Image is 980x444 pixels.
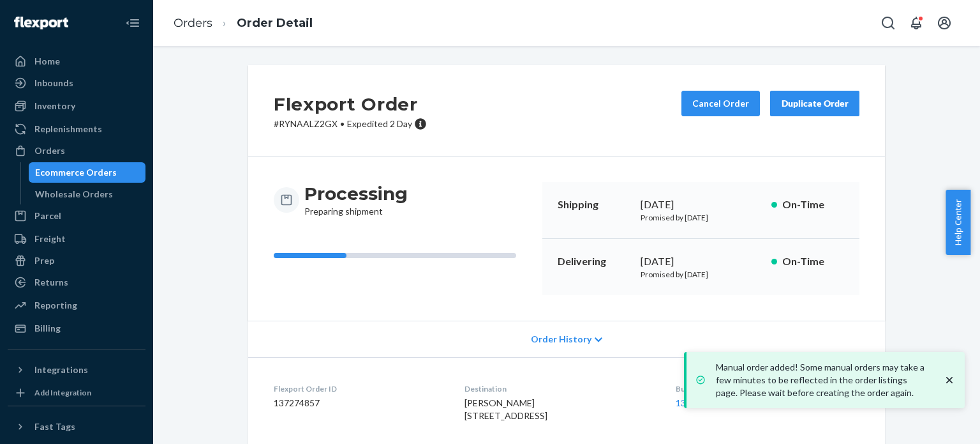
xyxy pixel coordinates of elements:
div: Returns [34,276,68,289]
div: Freight [34,233,66,245]
span: • [340,118,345,129]
button: Integrations [8,360,145,380]
button: Cancel Order [681,91,760,116]
a: Inbounds [8,73,145,93]
a: Freight [8,229,145,249]
div: Replenishments [34,123,102,135]
button: Open account menu [932,10,957,36]
a: Wholesale Orders [29,184,146,204]
div: Duplicate Order [781,97,849,110]
dt: Buyer Order Tracking [676,383,859,394]
h3: Processing [304,182,408,205]
a: 137274857 [676,397,722,408]
a: Orders [174,16,212,30]
div: Wholesale Orders [35,188,113,201]
div: [DATE] [641,254,761,269]
p: Promised by [DATE] [641,269,761,280]
a: Prep [8,250,145,271]
p: # RYNAALZ2GX [274,118,427,130]
button: Open Search Box [875,10,901,36]
div: Preparing shipment [304,182,408,218]
a: Reporting [8,295,145,316]
p: On-Time [782,197,844,212]
div: Integrations [34,364,88,376]
a: Ecommerce Orders [29,162,146,183]
a: Returns [8,272,145,293]
ol: breadcrumbs [163,4,323,42]
span: Order History [531,333,591,346]
a: Parcel [8,206,145,226]
button: Fast Tags [8,417,145,437]
p: Manual order added! Some manual orders may take a few minutes to be reflected in the order listin... [716,361,930,399]
button: Open notifications [903,10,929,36]
a: Order Detail [237,16,313,30]
div: Inventory [34,100,75,112]
p: On-Time [782,254,844,269]
button: Close Navigation [120,10,145,36]
a: Billing [8,318,145,339]
div: Parcel [34,210,61,222]
div: Reporting [34,299,77,312]
div: [DATE] [641,197,761,212]
a: Home [8,51,145,72]
p: Shipping [558,197,630,212]
span: Expedited 2 Day [347,118,412,129]
button: Duplicate Order [770,91,859,116]
div: Fast Tags [34,420,75,433]
a: Inventory [8,96,145,116]
div: Home [34,55,60,68]
a: Replenishments [8,119,145,139]
span: [PERSON_NAME] [STREET_ADDRESS] [464,397,547,421]
div: Orders [34,144,65,157]
div: Prep [34,254,54,267]
div: Inbounds [34,77,73,89]
button: Help Center [946,190,970,255]
svg: close toast [943,374,956,387]
img: Flexport logo [14,17,68,29]
a: Add Integration [8,385,145,401]
dt: Destination [464,383,655,394]
div: Add Integration [34,387,91,398]
dd: 137274857 [274,397,444,410]
div: Billing [34,322,61,335]
h2: Flexport Order [274,91,427,118]
p: Promised by [DATE] [641,212,761,223]
dt: Flexport Order ID [274,383,444,394]
div: Ecommerce Orders [35,166,117,179]
p: Delivering [558,254,630,269]
a: Orders [8,141,145,161]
